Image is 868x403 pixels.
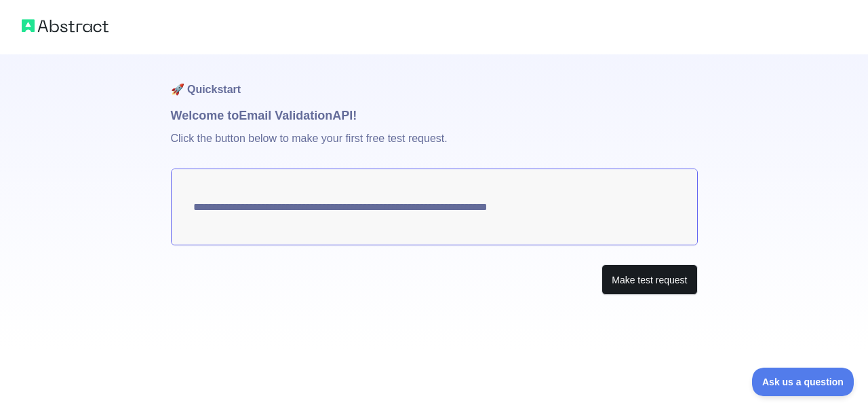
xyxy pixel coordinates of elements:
p: Click the button below to make your first free test request. [171,125,698,169]
iframe: Toggle Customer Support [752,368,854,396]
h1: Welcome to Email Validation API! [171,106,698,125]
h1: 🚀 Quickstart [171,54,698,106]
img: Abstract logo [22,16,108,35]
button: Make test request [601,264,697,295]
